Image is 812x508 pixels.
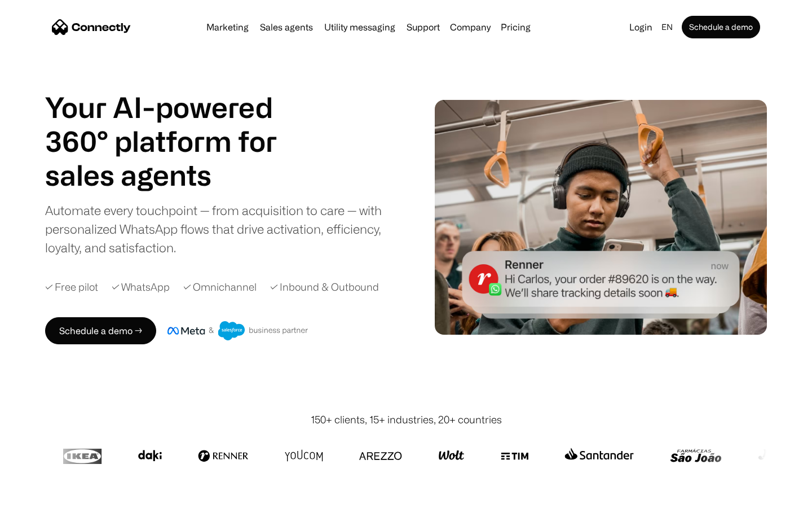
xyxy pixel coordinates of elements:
[202,23,253,32] a: Marketing
[661,19,673,35] div: en
[625,19,657,35] a: Login
[450,19,491,35] div: Company
[45,158,304,192] h1: sales agents
[11,487,68,504] aside: Language selected: English
[270,279,379,295] div: ✓ Inbound & Outbound
[255,23,317,32] a: Sales agents
[23,488,68,504] ul: Language list
[112,279,170,295] div: ✓ WhatsApp
[167,321,308,340] img: Meta and Salesforce business partner badge.
[45,90,304,158] h1: Your AI-powered 360° platform for
[45,279,98,295] div: ✓ Free pilot
[311,412,502,427] div: 150+ clients, 15+ industries, 20+ countries
[183,279,257,295] div: ✓ Omnichannel
[496,23,535,32] a: Pricing
[45,201,400,257] div: Automate every touchpoint — from acquisition to care — with personalized WhatsApp flows that driv...
[402,23,444,32] a: Support
[682,16,760,38] a: Schedule a demo
[45,317,156,344] a: Schedule a demo →
[320,23,400,32] a: Utility messaging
